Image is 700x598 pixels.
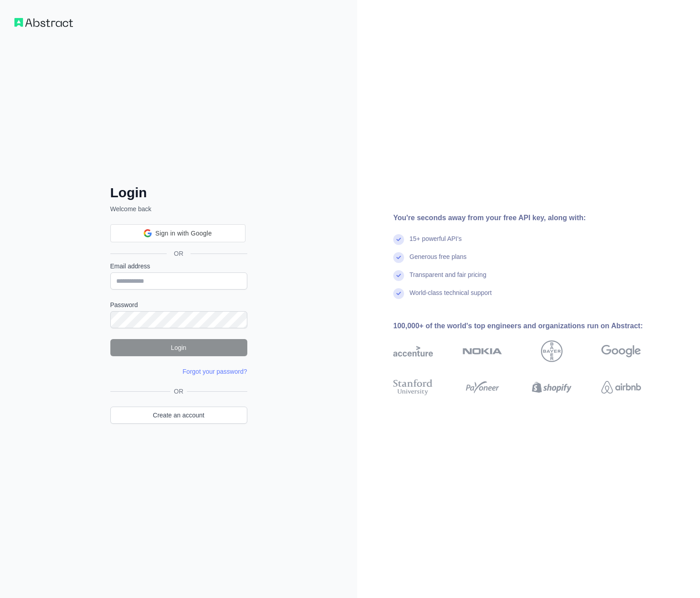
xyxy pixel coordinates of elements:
[409,252,467,270] div: Generous free plans
[409,270,486,288] div: Transparent and fair pricing
[541,340,563,362] img: bayer
[110,407,247,424] a: Create an account
[110,300,247,309] label: Password
[393,321,670,331] div: 100,000+ of the world's top engineers and organizations run on Abstract:
[409,234,462,252] div: 15+ powerful API's
[110,224,245,242] div: Sign in with Google
[393,377,433,397] img: stanford university
[14,18,73,27] img: Workflow
[393,213,670,223] div: You're seconds away from your free API key, along with:
[409,288,492,306] div: World-class technical support
[393,252,404,263] img: check mark
[393,234,404,245] img: check mark
[170,387,187,396] span: OR
[393,288,404,299] img: check mark
[110,204,247,213] p: Welcome back
[393,340,433,362] img: accenture
[601,340,641,362] img: google
[463,340,502,362] img: nokia
[182,368,247,375] a: Forgot your password?
[393,270,404,281] img: check mark
[110,262,247,271] label: Email address
[601,377,641,397] img: airbnb
[110,185,247,201] h2: Login
[167,249,191,258] span: OR
[463,377,502,397] img: payoneer
[110,339,247,356] button: Login
[155,229,212,238] span: Sign in with Google
[532,377,572,397] img: shopify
